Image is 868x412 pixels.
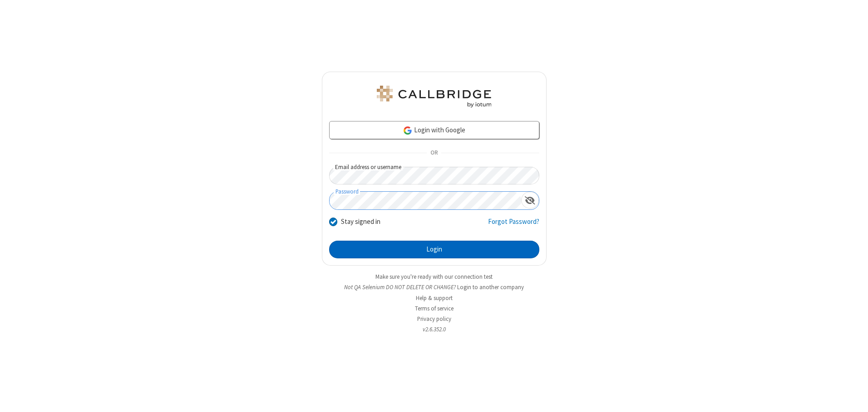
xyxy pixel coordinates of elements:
img: QA Selenium DO NOT DELETE OR CHANGE [375,86,493,107]
span: OR [427,147,441,160]
input: Password [330,192,521,209]
a: Terms of service [415,305,454,312]
input: Email address or username [329,167,539,184]
a: Make sure you're ready with our connection test [375,273,493,281]
button: Login to another company [457,283,524,291]
div: Show password [521,192,539,208]
a: Login with Google [329,121,539,139]
li: v2.6.352.0 [322,325,547,334]
button: Login [329,241,539,259]
a: Help & support [416,294,453,302]
a: Privacy policy [417,315,451,323]
li: Not QA Selenium DO NOT DELETE OR CHANGE? [322,283,547,291]
label: Stay signed in [341,217,380,227]
a: Forgot Password? [488,217,539,234]
img: google-icon.png [403,126,413,136]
